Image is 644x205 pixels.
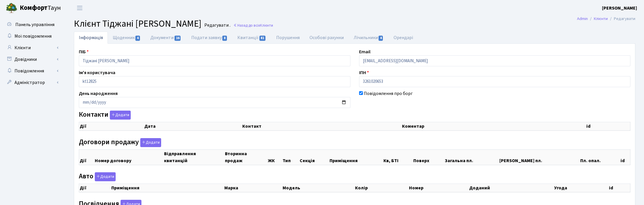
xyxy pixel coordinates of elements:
th: Угода [554,184,608,192]
label: ПІБ [79,48,89,55]
a: Щоденник [108,32,145,44]
th: Секція [299,149,329,165]
a: Клієнти [3,42,61,54]
button: Авто [95,172,116,181]
th: id [586,122,630,131]
a: Документи [145,32,186,44]
a: Лічильники [349,32,389,44]
th: ЖК [267,149,282,165]
label: ІПН [359,69,369,76]
a: Додати [139,137,161,147]
th: Пл. опал. [580,149,620,165]
a: Панель управління [3,19,61,30]
th: Колір [354,184,408,192]
th: Контакт [242,122,401,131]
a: Адміністратор [3,77,61,88]
th: Тип [282,149,299,165]
th: [PERSON_NAME] пл. [499,149,580,165]
span: 81 [259,36,266,41]
a: Назад до всіхКлієнти [233,23,273,28]
th: Приміщення [111,184,224,192]
b: Комфорт [20,3,48,12]
th: Поверх [413,149,444,165]
th: Приміщення [329,149,383,165]
th: Доданий [469,184,554,192]
a: Мої повідомлення [3,30,61,42]
a: Додати [93,171,116,182]
th: Дії [79,184,111,192]
th: Модель [282,184,355,192]
th: Дії [79,122,144,131]
a: Клієнти [594,16,608,22]
span: Мої повідомлення [14,33,52,39]
a: Порушення [271,32,305,44]
th: Вторинна продаж [224,149,267,165]
label: Договори продажу [79,138,161,147]
img: logo.png [6,2,17,14]
a: Повідомлення [3,65,61,77]
label: Ім'я користувача [79,69,115,76]
label: Авто [79,172,116,181]
b: [PERSON_NAME] [602,5,637,11]
label: Контакти [79,111,131,120]
a: Особові рахунки [305,32,349,44]
a: Інформація [74,32,108,44]
span: 4 [379,36,383,41]
a: Квитанції [232,32,271,44]
th: Кв, БТІ [383,149,413,165]
th: Коментар [401,122,586,131]
th: Дії [79,149,94,165]
span: 4 [135,36,140,41]
label: Повідомлення про борг [364,90,413,97]
small: Редагувати . [203,23,230,28]
label: День народження [79,90,118,97]
th: id [620,149,630,165]
th: id [608,184,630,192]
span: 8 [222,36,227,41]
button: Контакти [110,111,131,120]
th: Марка [224,184,282,192]
span: Клієнт Тіджані [PERSON_NAME] [74,17,201,30]
a: [PERSON_NAME] [602,5,637,12]
span: Панель управління [15,21,54,28]
th: Відправлення квитанцій [163,149,224,165]
label: Email [359,48,370,55]
button: Договори продажу [140,138,161,147]
a: Подати заявку [186,32,232,44]
a: Довідники [3,54,61,65]
th: Дата [144,122,242,131]
th: Номер [408,184,469,192]
th: Загальна пл. [444,149,499,165]
a: Орендарі [389,32,418,44]
nav: breadcrumb [568,13,644,25]
span: Клієнти [260,23,273,28]
button: Переключити навігацію [72,3,87,13]
a: Додати [108,110,131,120]
th: Номер договору [94,149,163,165]
a: Admin [577,16,588,22]
li: Редагувати [608,16,635,22]
span: Таун [20,3,61,13]
span: 16 [174,36,181,41]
